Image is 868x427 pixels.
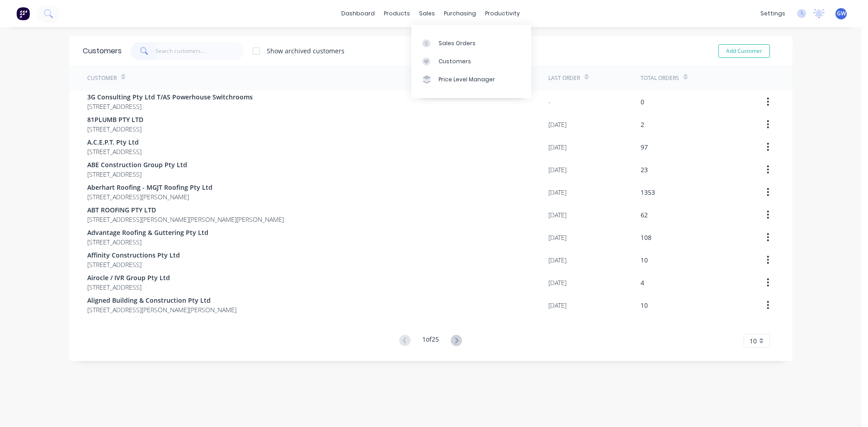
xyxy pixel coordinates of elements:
span: [STREET_ADDRESS] [87,102,253,111]
div: - [548,97,551,107]
span: 3G Consulting Pty Ltd T/AS Powerhouse Switchrooms [87,92,253,102]
span: Aberhart Roofing - MGJT Roofing Pty Ltd [87,183,212,192]
div: Price Level Manager [439,75,495,84]
span: ABT ROOFING PTY LTD [87,205,284,215]
img: Factory [16,7,30,20]
div: 10 [641,255,648,265]
span: Airocle / IVR Group Pty Ltd [87,273,170,282]
span: [STREET_ADDRESS] [87,282,170,292]
div: Customer [87,74,117,82]
button: Add Customer [718,44,770,58]
span: ABE Construction Group Pty Ltd [87,160,187,169]
div: 1 of 25 [422,334,439,347]
div: [DATE] [548,300,566,310]
a: dashboard [337,7,379,20]
div: 4 [641,278,644,287]
div: 1353 [641,188,655,197]
span: Affinity Constructions Pty Ltd [87,250,180,260]
span: A.C.E.P.T. Pty Ltd [87,137,142,147]
div: sales [415,7,439,20]
div: purchasing [439,7,481,20]
span: [STREET_ADDRESS][PERSON_NAME] [87,192,212,202]
div: 10 [641,300,648,310]
div: Customers [439,57,471,66]
div: 62 [641,210,648,220]
span: [STREET_ADDRESS] [87,147,142,156]
div: 2 [641,120,644,129]
span: 81PLUMB PTY LTD [87,115,143,124]
span: GW [837,9,846,18]
div: [DATE] [548,120,566,129]
a: Customers [411,52,531,70]
span: [STREET_ADDRESS] [87,124,143,134]
span: [STREET_ADDRESS] [87,169,187,179]
div: [DATE] [548,210,566,220]
div: Last Order [548,74,580,82]
div: Total Orders [641,74,679,82]
div: 0 [641,97,644,107]
span: [STREET_ADDRESS][PERSON_NAME][PERSON_NAME][PERSON_NAME] [87,215,284,224]
div: 23 [641,165,648,174]
div: 97 [641,142,648,152]
div: [DATE] [548,142,566,152]
div: Customers [83,46,122,56]
div: Sales Orders [439,39,476,47]
span: 10 [750,336,757,346]
div: [DATE] [548,255,566,265]
div: products [379,7,415,20]
span: Advantage Roofing & Guttering Pty Ltd [87,228,208,237]
span: [STREET_ADDRESS] [87,237,208,247]
div: Show archived customers [267,46,344,56]
a: Sales Orders [411,34,531,52]
div: [DATE] [548,165,566,174]
a: Price Level Manager [411,70,531,89]
div: [DATE] [548,278,566,287]
input: Search customers... [156,42,244,60]
div: 108 [641,233,651,242]
div: settings [756,7,790,20]
span: Aligned Building & Construction Pty Ltd [87,296,236,305]
span: [STREET_ADDRESS] [87,260,180,269]
div: [DATE] [548,188,566,197]
span: [STREET_ADDRESS][PERSON_NAME][PERSON_NAME] [87,305,236,314]
div: productivity [481,7,524,20]
div: [DATE] [548,233,566,242]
